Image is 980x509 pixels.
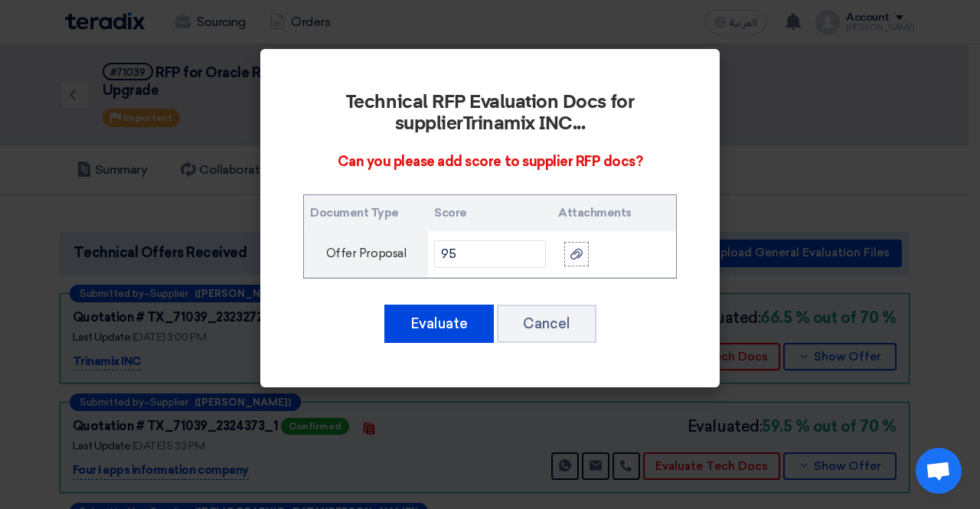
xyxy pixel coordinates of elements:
[304,195,428,231] th: Document Type
[497,305,596,343] button: Cancel
[428,195,552,231] th: Score
[338,153,643,170] span: Can you please add score to supplier RFP docs?
[434,240,546,268] input: Score..
[384,305,494,343] button: Evaluate
[463,115,573,133] b: Trinamix INC
[552,195,676,231] th: Attachments
[304,231,428,278] td: Offer Proposal
[916,448,962,494] a: Open chat
[303,92,677,135] h2: Technical RFP Evaluation Docs for supplier ...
